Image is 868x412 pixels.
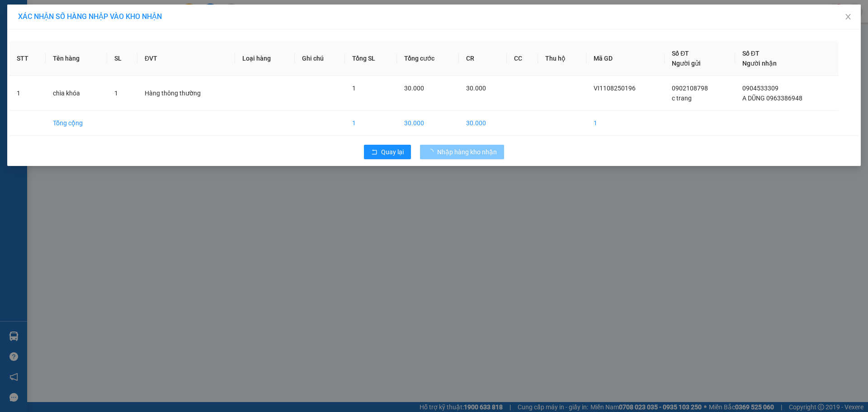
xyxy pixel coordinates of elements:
[437,147,497,157] span: Nhập hàng kho nhận
[46,76,107,111] td: chìa khóa
[107,41,137,76] th: SL
[381,147,404,157] span: Quay lại
[586,111,665,136] td: 1
[114,90,118,97] span: 1
[397,111,459,136] td: 30.000
[345,41,397,76] th: Tổng SL
[672,60,701,67] span: Người gửi
[420,145,504,159] button: Nhập hàng kho nhận
[427,149,437,155] span: loading
[137,76,235,111] td: Hàng thông thường
[23,38,90,69] span: [GEOGRAPHIC_DATA], [GEOGRAPHIC_DATA] ↔ [GEOGRAPHIC_DATA]
[137,41,235,76] th: ĐVT
[397,41,459,76] th: Tổng cước
[742,60,777,67] span: Người nhận
[844,13,852,20] span: close
[507,41,538,76] th: CC
[586,41,665,76] th: Mã GD
[742,85,778,92] span: 0904533309
[466,85,486,92] span: 30.000
[345,111,397,136] td: 1
[742,95,802,102] span: A DŨNG 0963386948
[672,50,689,57] span: Số ĐT
[672,85,708,92] span: 0902108798
[9,41,46,76] th: STT
[459,111,506,136] td: 30.000
[5,49,19,94] img: logo
[538,41,586,76] th: Thu hộ
[46,41,107,76] th: Tên hàng
[594,85,636,92] span: VI1108250196
[371,149,377,156] span: rollback
[364,145,411,159] button: rollbackQuay lại
[18,12,162,21] span: XÁC NHẬN SỐ HÀNG NHẬP VÀO KHO NHẬN
[835,5,861,30] button: Close
[9,76,46,111] td: 1
[352,85,356,92] span: 1
[404,85,424,92] span: 30.000
[295,41,345,76] th: Ghi chú
[24,7,89,37] strong: CHUYỂN PHÁT NHANH AN PHÚ QUÝ
[235,41,295,76] th: Loại hàng
[742,50,759,57] span: Số ĐT
[672,95,692,102] span: c trang
[459,41,506,76] th: CR
[46,111,107,136] td: Tổng cộng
